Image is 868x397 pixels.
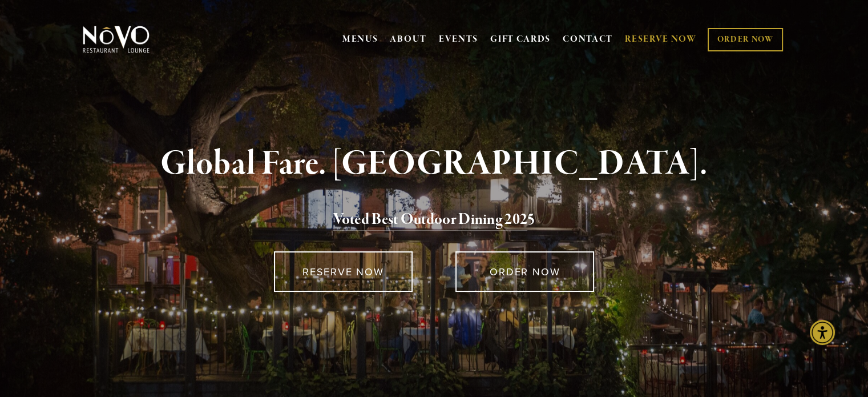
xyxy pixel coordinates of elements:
a: RESERVE NOW [274,251,413,292]
h2: 5 [102,208,767,232]
a: ABOUT [390,34,427,45]
a: CONTACT [563,29,613,50]
a: MENUS [342,34,378,45]
img: Novo Restaurant &amp; Lounge [80,25,152,54]
a: ORDER NOW [455,251,594,292]
strong: Global Fare. [GEOGRAPHIC_DATA]. [160,142,708,186]
a: GIFT CARDS [490,29,551,50]
div: Accessibility Menu [810,320,835,345]
a: ORDER NOW [708,28,782,51]
a: RESERVE NOW [625,29,697,50]
a: Voted Best Outdoor Dining 202 [333,210,527,231]
a: EVENTS [439,34,478,45]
